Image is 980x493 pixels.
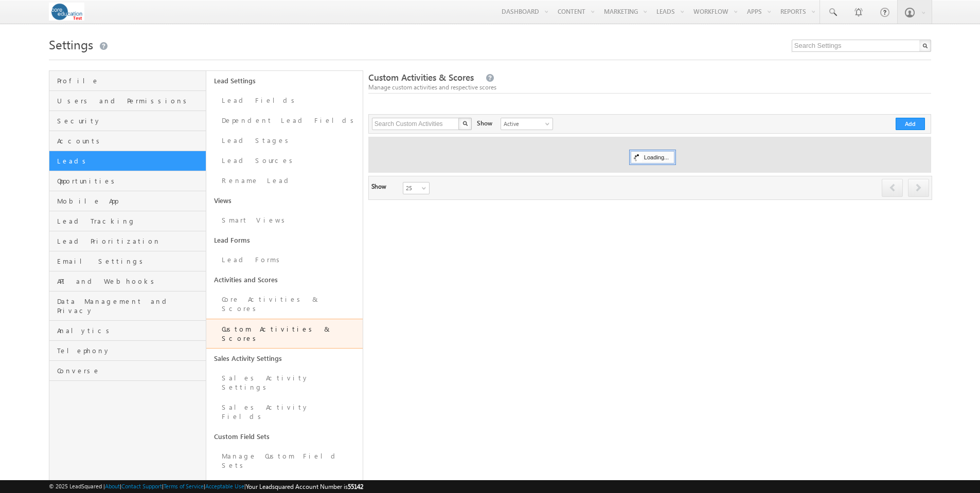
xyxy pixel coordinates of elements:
[49,36,93,52] span: Settings
[206,191,363,210] a: Views
[246,483,363,490] span: Your Leadsquared Account Number is
[206,90,363,111] a: Lead Fields
[206,368,363,397] a: Sales Activity Settings
[206,319,363,349] a: Custom Activities & Scores
[49,71,205,91] a: Profile
[49,321,205,341] a: Analytics
[57,76,203,85] span: Profile
[206,171,363,191] a: Rename Lead
[57,346,203,355] span: Telephony
[206,397,363,427] a: Sales Activity Fields
[49,3,84,21] img: Custom Logo
[206,71,363,90] a: Lead Settings
[206,210,363,230] a: Smart Views
[57,116,203,125] span: Security
[57,257,203,266] span: Email Settings
[121,483,162,489] a: Contact Support
[49,111,205,131] a: Security
[49,271,205,291] a: API and Webhooks
[206,230,363,250] a: Lead Forms
[403,184,431,193] span: 25
[57,326,203,335] span: Analytics
[206,151,363,171] a: Lead Sources
[164,483,204,489] a: Terms of Service
[206,111,363,131] a: Dependent Lead Fields
[57,96,203,105] span: Users and Permissions
[105,483,120,489] a: About
[403,182,430,194] a: 25
[49,91,205,111] a: Users and Permissions
[631,151,674,163] div: Loading...
[49,151,205,171] a: Leads
[462,121,468,126] img: Search
[371,182,395,191] div: Show
[368,71,474,83] span: Custom Activities & Scores
[57,156,203,166] span: Leads
[57,297,203,315] span: Data Management and Privacy
[477,118,492,128] div: Show
[896,118,925,130] button: Add
[49,191,205,211] a: Mobile App
[57,176,203,186] span: Opportunities
[792,40,931,52] input: Search Settings
[206,446,363,476] a: Manage Custom Field Sets
[49,361,205,381] a: Converse
[501,118,553,130] a: Active
[49,482,363,491] span: © 2025 LeadSquared | | | | |
[206,427,363,446] a: Custom Field Sets
[348,483,363,490] span: 55142
[57,366,203,375] span: Converse
[501,119,550,129] span: Active
[206,270,363,289] a: Activities and Scores
[368,83,931,92] div: Manage custom activities and respective scores
[49,341,205,361] a: Telephony
[49,131,205,151] a: Accounts
[57,236,203,246] span: Lead Prioritization
[206,131,363,151] a: Lead Stages
[206,349,363,368] a: Sales Activity Settings
[49,171,205,191] a: Opportunities
[57,216,203,226] span: Lead Tracking
[57,277,203,286] span: API and Webhooks
[57,196,203,206] span: Mobile App
[49,231,205,251] a: Lead Prioritization
[49,291,205,321] a: Data Management and Privacy
[206,250,363,270] a: Lead Forms
[206,289,363,319] a: Core Activities & Scores
[49,211,205,231] a: Lead Tracking
[49,251,205,271] a: Email Settings
[57,136,203,145] span: Accounts
[205,483,244,489] a: Acceptable Use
